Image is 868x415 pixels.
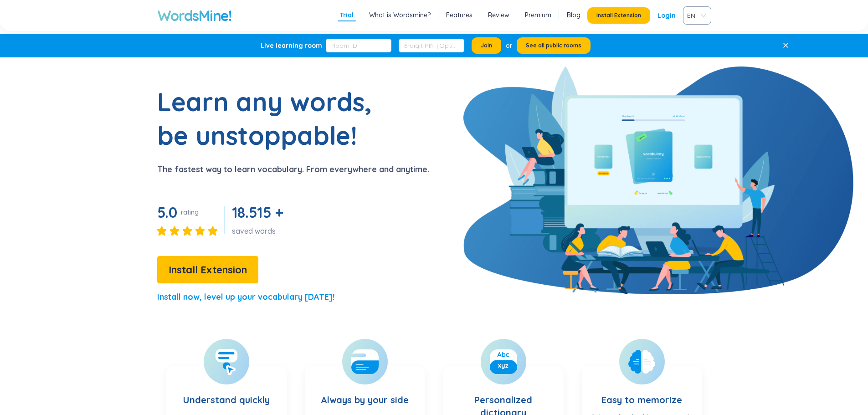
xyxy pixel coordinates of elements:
button: Join [472,37,501,54]
a: Install Extension [157,266,258,275]
a: Premium [525,10,551,20]
input: Room ID [326,39,391,52]
span: VIE [687,9,704,22]
input: 6-digit PIN (Optional) [399,39,464,52]
a: WordsMine! [157,6,231,25]
button: See all public rooms [517,37,591,54]
a: Blog [567,10,580,20]
span: 5.0 [157,203,177,221]
a: Login [657,7,676,24]
a: Features [446,10,473,20]
span: 18.515 + [232,203,283,221]
h3: Easy to memorize [601,375,682,408]
a: Review [488,10,509,20]
div: rating [181,208,199,217]
div: Live learning room [261,41,322,50]
div: or [506,41,512,51]
span: Install Extension [169,262,247,278]
span: Join [481,42,492,49]
span: See all public rooms [526,42,581,49]
a: What is Wordsmine? [369,10,431,20]
div: saved words [232,226,287,236]
p: The fastest way to learn vocabulary. From everywhere and anytime. [157,163,429,176]
h1: Learn any words, be unstoppable! [157,85,385,152]
a: Trial [340,10,354,20]
h3: Understand quickly [183,375,270,413]
span: Install Extension [596,12,641,19]
button: Install Extension [587,7,650,24]
p: Install now, level up your vocabulary [DATE]! [157,291,334,303]
button: Install Extension [157,256,258,283]
h3: Always by your side [321,375,409,413]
